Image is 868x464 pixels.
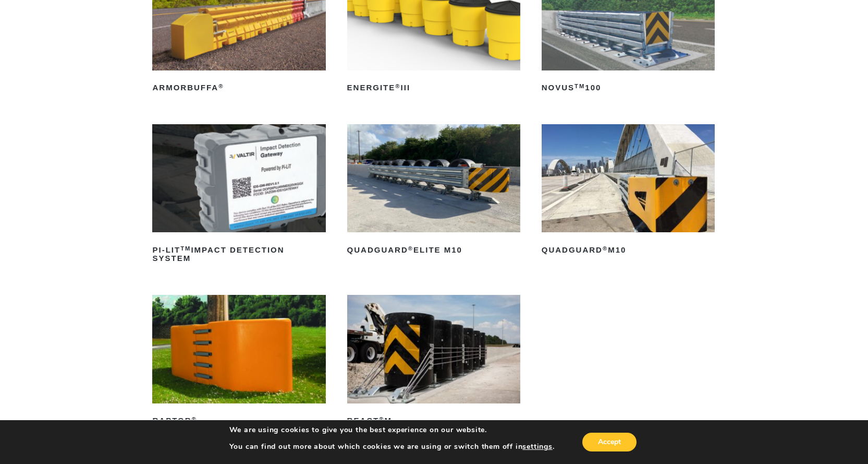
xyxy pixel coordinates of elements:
[152,80,325,97] h2: ArmorBuffa
[180,245,191,252] sup: TM
[152,242,325,267] h2: PI-LIT Impact Detection System
[347,124,520,258] a: QuadGuard®Elite M10
[152,295,325,429] a: RAPTOR®
[522,442,552,451] button: settings
[408,245,413,252] sup: ®
[542,124,715,258] a: QuadGuard®M10
[347,80,520,97] h2: ENERGITE III
[218,83,224,89] sup: ®
[347,295,520,429] a: REACT®M
[192,416,197,422] sup: ®
[229,442,555,451] p: You can find out more about which cookies we are using or switch them off in .
[603,245,608,252] sup: ®
[379,416,384,422] sup: ®
[582,433,637,451] button: Accept
[229,425,555,435] p: We are using cookies to give you the best experience on our website.
[574,83,585,89] sup: TM
[347,413,520,430] h2: REACT M
[395,83,400,89] sup: ®
[347,242,520,258] h2: QuadGuard Elite M10
[542,80,715,97] h2: NOVUS 100
[542,242,715,258] h2: QuadGuard M10
[152,124,325,267] a: PI-LITTMImpact Detection System
[152,413,325,430] h2: RAPTOR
